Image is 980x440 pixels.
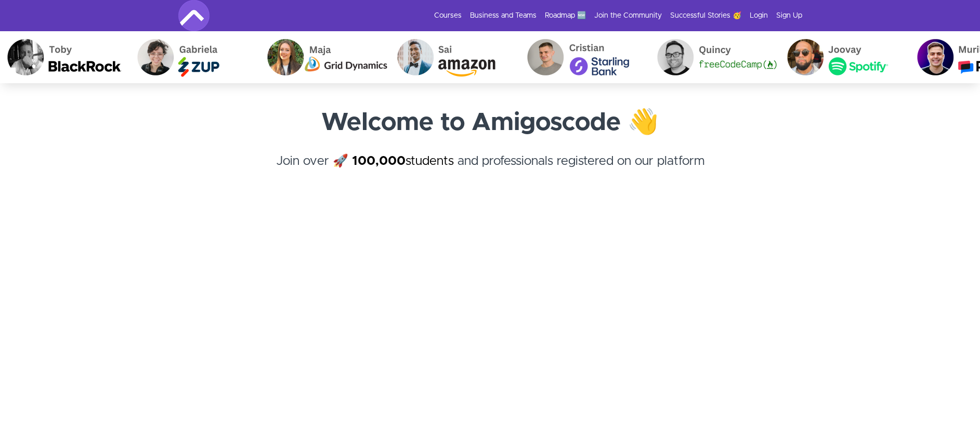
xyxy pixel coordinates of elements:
img: Gabriela [126,31,256,83]
a: Business and Teams [470,10,537,21]
a: Roadmap 🆕 [545,10,586,21]
strong: 100,000 [352,155,406,167]
a: Sign Up [776,10,802,21]
img: Joovay [776,31,906,83]
a: Login [750,10,768,21]
a: Successful Stories 🥳 [670,10,741,21]
img: Maja [256,31,386,83]
h4: Join over 🚀 and professionals registered on our platform [178,152,802,189]
a: Courses [434,10,462,21]
img: Quincy [646,31,776,83]
strong: Welcome to Amigoscode 👋 [321,110,659,135]
img: Cristian [516,31,646,83]
a: Join the Community [594,10,662,21]
img: Sai [386,31,516,83]
a: 100,000students [352,155,454,167]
